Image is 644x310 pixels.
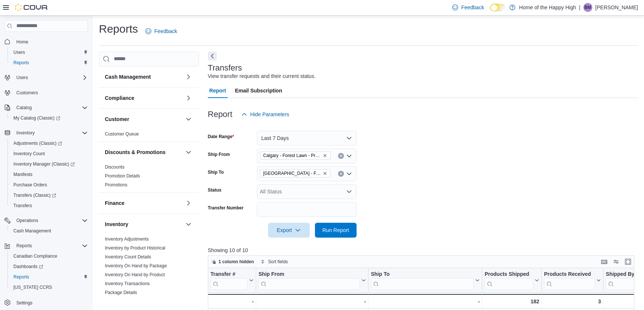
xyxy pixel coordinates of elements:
[13,298,88,307] span: Settings
[208,134,234,140] label: Date Range
[13,203,32,209] span: Transfers
[13,103,88,112] span: Catalog
[10,262,88,271] span: Dashboards
[184,148,193,157] button: Discounts & Promotions
[208,257,257,266] button: 1 column hidden
[105,131,139,137] span: Customer Queue
[10,252,60,261] a: Canadian Compliance
[238,107,292,122] button: Hide Parameters
[208,187,222,193] label: Status
[105,115,183,123] button: Customer
[371,297,480,306] div: -
[10,252,88,261] span: Canadian Compliance
[258,271,360,290] div: Ship From
[16,130,35,136] span: Inventory
[484,271,533,278] div: Products Shipped
[13,88,41,97] a: Customers
[4,33,88,309] nav: Complex example
[13,216,88,225] span: Operations
[7,138,91,149] a: Adjustments (Classic)
[7,180,91,190] button: Purchase Orders
[105,149,183,156] button: Discounts & Promotions
[7,113,91,123] a: My Catalog (Classic)
[142,24,180,39] a: Feedback
[1,297,91,308] button: Settings
[10,48,28,57] a: Users
[184,94,193,102] button: Compliance
[484,271,539,290] button: Products Shipped
[1,128,91,138] button: Inventory
[10,226,88,235] span: Cash Management
[105,290,137,295] a: Package Details
[606,271,638,290] div: Shipped By
[585,3,591,12] span: BM
[10,114,63,123] a: My Catalog (Classic)
[13,151,45,157] span: Inventory Count
[7,251,91,261] button: Canadian Compliance
[105,221,183,228] button: Inventory
[219,259,254,265] span: 1 column hidden
[10,58,32,67] a: Reports
[544,271,601,290] button: Products Received
[16,218,38,223] span: Operations
[1,36,91,47] button: Home
[7,200,91,211] button: Transfers
[10,273,32,281] a: Reports
[268,223,310,238] button: Export
[595,3,638,12] p: [PERSON_NAME]
[184,115,193,124] button: Customer
[624,257,632,266] button: Enter fullscreen
[16,75,28,81] span: Users
[10,58,88,67] span: Reports
[105,263,167,268] a: Inventory On Hand by Package
[105,298,137,304] span: Package History
[519,3,576,12] p: Home of the Happy High
[13,298,35,307] a: Settings
[13,73,88,82] span: Users
[461,4,484,11] span: Feedback
[606,271,638,278] div: Shipped By
[1,102,91,113] button: Catalog
[13,182,47,188] span: Purchase Orders
[268,259,288,265] span: Sort fields
[105,245,165,251] span: Inventory by Product Historical
[105,94,134,102] h3: Compliance
[263,170,321,177] span: [GEOGRAPHIC_DATA] - Fire & Flower
[105,131,139,137] a: Customer Queue
[105,173,140,179] span: Promotion Details
[13,241,35,250] button: Reports
[235,83,282,98] span: Email Subscription
[7,190,91,200] a: Transfers (Classic)
[7,159,91,169] a: Inventory Manager (Classic)
[10,226,54,235] a: Cash Management
[579,3,580,12] p: |
[105,236,149,242] a: Inventory Adjustments
[13,128,88,137] span: Inventory
[544,271,595,278] div: Products Received
[13,37,31,46] a: Home
[105,115,129,123] h3: Customer
[208,72,316,80] div: View transfer requests and their current status.
[105,254,151,260] span: Inventory Count Details
[10,114,88,123] span: My Catalog (Classic)
[105,182,128,187] a: Promotions
[10,273,88,281] span: Reports
[105,94,183,102] button: Compliance
[105,182,128,188] span: Promotions
[105,164,125,170] a: Discounts
[208,110,232,119] h3: Report
[544,271,595,290] div: Products Received
[371,271,474,278] div: Ship To
[346,171,352,177] button: Open list of options
[10,149,48,158] a: Inventory Count
[105,221,128,228] h3: Inventory
[250,111,289,118] span: Hide Parameters
[10,262,46,271] a: Dashboards
[612,257,621,266] button: Display options
[16,39,28,45] span: Home
[484,297,539,306] div: 182
[13,284,52,290] span: [US_STATE] CCRS
[105,164,125,170] span: Discounts
[210,271,248,290] div: Transfer Url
